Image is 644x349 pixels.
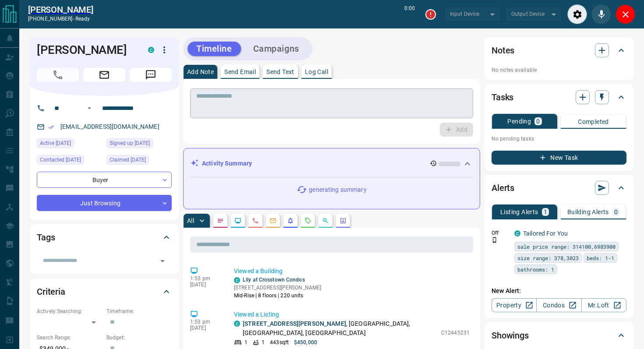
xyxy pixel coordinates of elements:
a: Lily at Crosstown Condos [243,277,305,283]
span: beds: 1-1 [587,254,614,262]
span: Signed up [DATE] [110,139,150,148]
p: New Alert: [492,286,626,296]
p: Viewed a Building [234,267,470,276]
p: [DATE] [190,325,221,331]
p: Mid-Rise | 8 floors | 220 units [234,292,321,300]
svg: Notes [217,217,224,224]
div: Mute [591,4,611,24]
div: Activity Summary [191,155,473,172]
p: 1 [262,338,265,346]
h2: Tasks [492,90,513,104]
div: Criteria [37,281,172,302]
p: generating summary [309,185,366,194]
p: 1:53 pm [190,319,221,325]
div: Buyer [37,172,172,188]
button: Open [156,255,169,267]
div: Tue Nov 17 2020 [106,138,172,151]
p: [STREET_ADDRESS][PERSON_NAME] [234,284,321,292]
p: Timeframe: [106,307,172,315]
svg: Calls [252,217,259,224]
span: Message [130,68,172,82]
p: $450,000 [294,338,317,346]
p: Off [492,229,509,237]
svg: Emails [269,217,276,224]
div: Just Browsing [37,195,172,211]
p: 443 sqft [270,338,289,346]
p: 1 [544,209,547,215]
svg: Listing Alerts [287,217,294,224]
p: , [GEOGRAPHIC_DATA], [GEOGRAPHIC_DATA], [GEOGRAPHIC_DATA] [243,319,437,338]
p: C12445231 [441,329,470,337]
span: Email [83,68,125,82]
button: Open [84,103,95,113]
a: [STREET_ADDRESS][PERSON_NAME] [243,320,346,327]
div: condos.ca [514,230,520,236]
a: Mr.Loft [581,298,626,312]
p: Send Text [266,69,294,75]
p: 0 [536,118,540,124]
h2: Tags [37,230,55,244]
a: [PERSON_NAME] [28,4,93,15]
div: Tags [37,227,172,248]
h1: [PERSON_NAME] [37,43,135,57]
div: condos.ca [234,321,240,327]
h2: Notes [492,43,514,57]
span: ready [75,16,90,22]
p: No notes available [492,66,626,74]
a: [EMAIL_ADDRESS][DOMAIN_NAME] [60,123,159,130]
span: bathrooms: 1 [517,265,554,274]
button: Timeline [188,42,241,56]
p: 0 [614,209,618,215]
svg: Push Notification Only [492,237,498,243]
p: Actively Searching: [37,307,102,315]
span: sale price range: 314100,6983900 [517,242,616,251]
div: Alerts [492,177,626,198]
h2: Criteria [37,285,65,299]
div: condos.ca [234,277,240,283]
div: Thu Nov 19 2020 [106,155,172,167]
p: Add Note [187,69,214,75]
p: Pending [507,118,531,124]
span: Contacted [DATE] [40,155,81,164]
span: size range: 378,3023 [517,254,579,262]
button: New Task [492,151,626,165]
p: Listing Alerts [500,209,538,215]
p: Log Call [305,69,328,75]
h2: Showings [492,328,529,342]
a: Condos [536,298,581,312]
div: Audio Settings [567,4,587,24]
span: Claimed [DATE] [110,155,146,164]
p: Send Email [224,69,256,75]
svg: Lead Browsing Activity [234,217,241,224]
a: Property [492,298,537,312]
h2: Alerts [492,181,514,195]
div: Tasks [492,87,626,108]
div: Showings [492,325,626,346]
svg: Agent Actions [340,217,347,224]
p: Building Alerts [567,209,609,215]
p: 1:55 pm [190,275,221,282]
p: All [187,218,194,224]
p: 0:00 [404,4,415,24]
p: 1 [244,338,248,346]
p: [PHONE_NUMBER] - [28,15,93,23]
svg: Email Verified [48,124,54,130]
span: Call [37,68,79,82]
span: Active [DATE] [40,139,71,148]
div: Notes [492,40,626,61]
div: Mon Oct 13 2025 [37,138,102,151]
svg: Opportunities [322,217,329,224]
div: Close [616,4,635,24]
svg: Requests [304,217,311,224]
p: Completed [578,119,609,125]
p: Search Range: [37,334,102,342]
p: Budget: [106,334,172,342]
p: Viewed a Listing [234,310,470,319]
div: condos.ca [148,47,154,53]
a: Tailored For You [523,230,568,237]
p: [DATE] [190,282,221,288]
div: Fri Oct 10 2025 [37,155,102,167]
p: Activity Summary [202,159,252,168]
button: Campaigns [244,42,308,56]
